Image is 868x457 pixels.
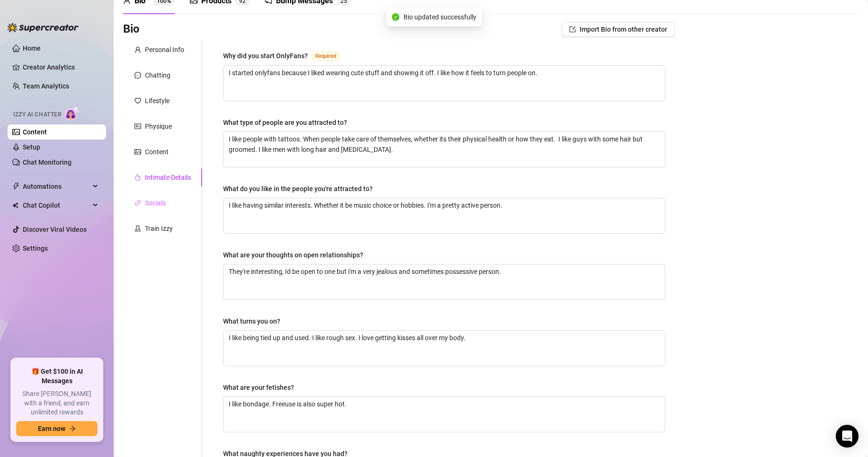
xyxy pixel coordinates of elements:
[12,183,20,190] span: thunderbolt
[223,382,294,393] div: What are your fetishes?
[23,198,90,213] span: Chat Copilot
[123,22,140,37] h3: Bio
[224,198,665,233] textarea: What do you like in the people you're attracted to?
[580,26,667,33] span: Import Bio from other creator
[134,200,141,206] span: link
[836,425,859,448] div: Open Intercom Messenger
[223,51,308,61] div: Why did you start OnlyFans?
[224,66,665,101] textarea: Why did you start OnlyFans?
[65,106,80,120] img: AI Chatter
[23,60,98,75] a: Creator Analytics
[23,158,72,166] a: Chat Monitoring
[223,117,354,128] label: What type of people are you attracted to?
[16,421,98,436] button: Earn nowarrow-right
[223,316,287,326] label: What turns you on?
[134,46,141,53] span: user
[23,179,90,194] span: Automations
[562,22,675,37] button: Import Bio from other creator
[23,44,41,52] a: Home
[134,97,141,104] span: heart
[312,51,340,62] span: Required
[145,44,184,55] div: Personal Info
[392,13,400,21] span: check-circle
[224,397,665,432] textarea: What are your fetishes?
[569,26,576,33] span: import
[13,110,61,119] span: Izzy AI Chatter
[38,425,65,432] span: Earn now
[223,250,370,260] label: What are your thoughts on open relationships?
[145,198,166,208] div: Socials
[223,250,363,260] div: What are your thoughts on open relationships?
[145,147,169,157] div: Content
[134,225,141,232] span: experiment
[134,174,141,181] span: fire
[223,184,379,194] label: What do you like in the people you're attracted to?
[224,331,665,366] textarea: What turns you on?
[134,72,141,79] span: message
[8,23,79,32] img: logo-BBDzfeDw.svg
[16,389,98,417] span: Share [PERSON_NAME] with a friend, and earn unlimited rewards
[224,264,665,299] textarea: What are your thoughts on open relationships?
[223,117,347,128] div: What type of people are you attracted to?
[145,223,173,234] div: Train Izzy
[403,12,476,22] span: Bio updated successfully
[23,226,87,233] a: Discover Viral Videos
[223,184,373,194] div: What do you like in the people you're attracted to?
[223,382,301,393] label: What are your fetishes?
[145,70,170,80] div: Chatting
[23,143,40,151] a: Setup
[69,425,76,432] span: arrow-right
[12,202,18,209] img: Chat Copilot
[23,82,69,90] a: Team Analytics
[16,367,98,386] span: 🎁 Get $100 in AI Messages
[134,123,141,130] span: idcard
[23,128,47,136] a: Content
[134,149,141,155] span: picture
[145,96,170,106] div: Lifestyle
[223,50,350,62] label: Why did you start OnlyFans?
[145,121,172,132] div: Physique
[145,172,191,183] div: Intimate Details
[23,245,48,252] a: Settings
[223,316,280,326] div: What turns you on?
[224,132,665,167] textarea: What type of people are you attracted to?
